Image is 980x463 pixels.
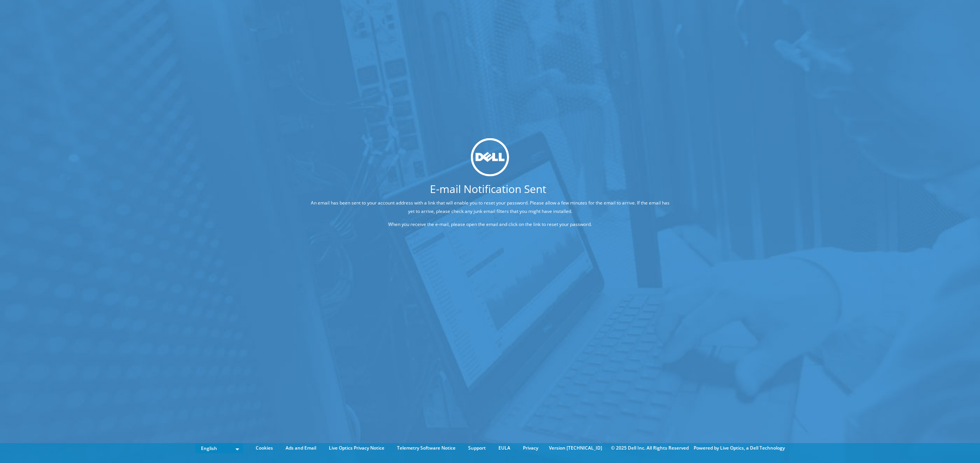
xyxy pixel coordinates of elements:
[471,138,509,176] img: dell_svg_logo.svg
[391,444,461,452] a: Telemetry Software Notice
[323,444,390,452] a: Live Optics Privacy Notice
[250,444,279,452] a: Cookies
[517,444,544,452] a: Privacy
[607,444,693,452] li: © 2025 Dell Inc. All Rights Reserved
[545,444,606,452] li: Version [TECHNICAL_ID]
[694,444,785,452] li: Powered by Live Optics, a Dell Technology
[308,220,672,229] p: When you receive the e-mail, please open the email and click on the link to reset your password.
[462,444,492,452] a: Support
[308,199,672,216] p: An email has been sent to your account address with a link that will enable you to reset your pas...
[280,444,322,452] a: Ads and Email
[279,183,697,194] h1: E-mail Notification Sent
[493,444,516,452] a: EULA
